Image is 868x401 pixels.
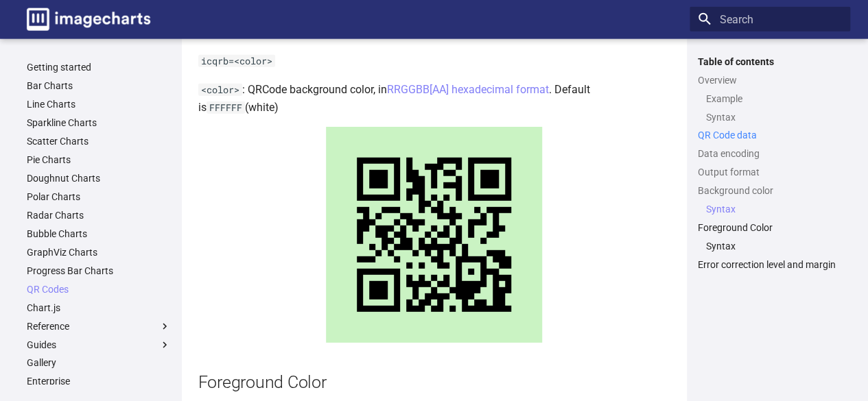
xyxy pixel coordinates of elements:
[27,375,171,387] a: Enterprise
[207,101,245,114] code: FFFFFF
[690,7,850,32] input: Search
[21,3,156,36] a: Image-Charts documentation
[27,356,171,369] a: Gallery
[698,258,842,271] a: Error correction level and margin
[27,283,171,295] a: QR Codes
[27,209,171,221] a: Radar Charts
[698,203,842,215] nav: Background color
[198,84,242,96] code: <color>
[690,56,850,68] label: Table of contents
[27,320,171,332] label: Reference
[198,81,670,116] p: : QRCode background color, in . Default is (white)
[27,339,171,351] label: Guides
[706,203,842,215] a: Syntax
[27,117,171,129] a: Sparkline Charts
[698,166,842,178] a: Output format
[27,8,150,31] img: logo
[27,61,171,73] a: Getting started
[198,370,670,394] h2: Foreground Color
[706,111,842,123] a: Syntax
[698,93,842,123] nav: Overview
[27,265,171,277] a: Progress Bar Charts
[706,240,842,252] a: Syntax
[326,127,542,343] img: chart
[27,80,171,92] a: Bar Charts
[706,93,842,105] a: Example
[698,240,842,252] nav: Foreground Color
[698,221,842,234] a: Foreground Color
[387,83,549,96] a: RRGGBB[AA] hexadecimal format
[198,55,275,67] code: icqrb=<color>
[698,184,842,197] a: Background color
[698,129,842,141] a: QR Code data
[27,154,171,166] a: Pie Charts
[698,147,842,160] a: Data encoding
[27,246,171,258] a: GraphViz Charts
[690,56,850,271] nav: Table of contents
[27,135,171,147] a: Scatter Charts
[27,302,171,314] a: Chart.js
[27,98,171,110] a: Line Charts
[27,228,171,240] a: Bubble Charts
[27,191,171,203] a: Polar Charts
[27,172,171,184] a: Doughnut Charts
[698,74,842,86] a: Overview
